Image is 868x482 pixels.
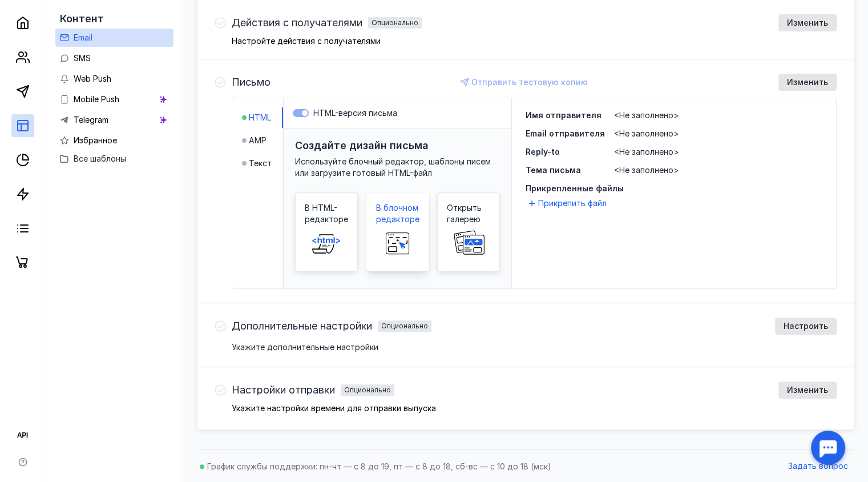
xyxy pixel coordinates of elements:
[305,202,348,225] span: В HTML-редакторе
[526,110,601,120] span: Имя отправителя
[74,74,111,83] span: Web Push
[538,198,607,209] span: Прикрепить файл
[381,323,428,330] div: Опционально
[232,17,362,29] span: Действия с получателями
[74,33,92,42] span: Email
[376,202,419,225] span: В блочном редакторе
[232,37,837,45] p: Настройте действия с получателями
[778,14,837,31] button: Изменить
[74,94,119,104] span: Mobile Push
[207,461,551,471] span: График службы поддержки: пн-чт — с 8 до 19, пт — с 8 до 18, сб-вс — с 10 до 18 (мск)
[249,112,271,123] span: HTML
[55,90,173,109] a: Mobile Push
[788,461,848,471] span: Задать вопрос
[55,29,173,47] a: Email
[55,131,173,150] a: Избранное
[614,110,679,120] span: <Не заполнено>
[447,202,490,225] span: Открыть галерею
[232,384,394,396] h4: Настройки отправкиОпционально
[232,320,372,332] span: Дополнительные настройки
[232,342,837,353] div: Укажите дополнительные настройки
[526,128,605,138] span: Email отправителя
[787,18,828,28] span: Изменить
[55,111,173,129] a: Telegram
[249,158,272,169] span: Текст
[232,17,422,29] h4: Действия с получателямиОпционально
[295,139,429,151] h3: Создайте дизайн письма
[614,147,679,156] span: <Не заполнено>
[775,318,837,335] button: Настроить
[295,156,491,178] span: Используйте блочный редактор, шаблоны писем или загрузите готовый HTML-файл
[74,53,91,63] span: SMS
[60,150,169,168] button: Все шаблоны
[232,320,431,332] h4: Дополнительные настройкиОпционально
[74,135,117,145] span: Избранное
[232,404,837,412] p: Укажите настройки времени для отправки выпуска
[249,135,267,146] span: AMP
[787,385,828,395] span: Изменить
[782,458,854,475] button: Задать вопрос
[526,165,581,175] span: Тема письма
[344,387,391,393] div: Опционально
[60,13,104,25] span: Контент
[55,70,173,88] a: Web Push
[526,196,611,210] button: Прикрепить файл
[778,74,837,91] button: Изменить
[784,322,828,331] span: Настроить
[232,77,271,88] h4: Письмо
[74,154,126,163] span: Все шаблоны
[526,183,822,194] span: Прикрепленные файлы
[55,49,173,67] a: SMS
[787,78,828,87] span: Изменить
[313,108,397,118] span: HTML-версия письма
[74,115,108,124] span: Telegram
[614,165,679,175] span: <Не заполнено>
[372,19,418,26] div: Опционально
[526,147,560,156] span: Reply-to
[232,384,335,396] span: Настройки отправки
[614,128,679,138] span: <Не заполнено>
[778,381,837,399] button: Изменить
